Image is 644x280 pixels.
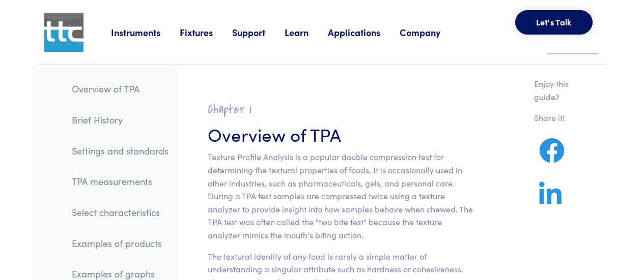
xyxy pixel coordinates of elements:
[64,232,177,255] a: Examples of products
[208,121,473,146] h3: Overview of TPA
[232,26,285,39] a: Support
[64,108,177,132] a: Brief History
[534,111,582,125] p: Share it!
[400,26,460,39] a: Company
[534,194,567,206] a: Share on LinkedIn
[64,201,177,224] a: Select characteristics
[328,26,400,39] a: Applications
[64,77,177,101] a: Overview of TPA
[285,26,328,39] a: Learn
[180,26,232,39] a: Fixtures
[208,150,473,241] p: Texture Profile Analysis is a popular double compression test for determining the textural proper...
[44,13,83,52] img: ttc_logo_1x1_v1.0.png
[64,170,177,193] a: TPA measurements
[534,77,582,103] p: Enjoy this guide?
[64,139,177,163] a: Settings and standards
[111,26,180,39] a: Instruments
[515,10,593,35] button: Let's Talk
[208,102,473,117] h2: Chapter I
